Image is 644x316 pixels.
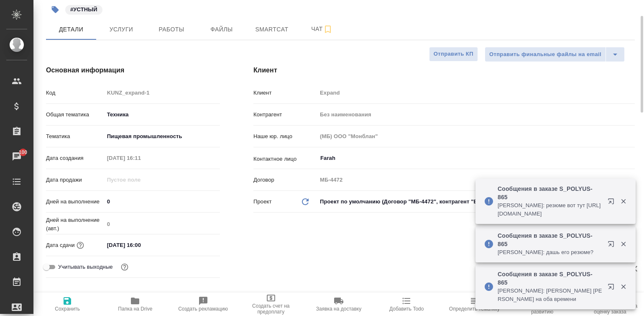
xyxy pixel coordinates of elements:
button: Отправить финальные файлы на email [485,47,606,62]
button: Добавить тэг [46,0,64,19]
p: Контрагент [253,110,317,119]
button: Папка на Drive [101,293,169,316]
span: Smartcat [252,24,292,35]
h4: Основная информация [46,65,220,75]
span: Добавить Todo [389,306,424,312]
input: Пустое поле [104,152,177,164]
button: Сохранить [33,293,101,316]
input: Пустое поле [104,218,220,230]
button: Создать рекламацию [169,293,237,316]
p: Сообщения в заказе S_POLYUS-865 [498,185,602,201]
button: Добавить Todo [373,293,440,316]
span: Детали [51,24,91,35]
button: Закрыть [615,283,632,290]
span: Определить тематику [449,306,500,312]
p: Проект [253,198,272,206]
p: [PERSON_NAME]: [PERSON_NAME] [PERSON_NAME] на оба времени [498,287,602,303]
span: Папка на Drive [118,306,152,312]
div: Проект по умолчанию (Договор "МБ-4472", контрагент "Без наименования") [317,195,635,209]
button: Открыть в новой вкладке [603,236,623,256]
button: Открыть в новой вкладке [603,193,623,213]
p: Наше юр. лицо [253,132,317,141]
p: Клиент [253,89,317,97]
button: Заявка на доставку [305,293,373,316]
button: Если добавить услуги и заполнить их объемом, то дата рассчитается автоматически [75,240,86,251]
span: Создать рекламацию [178,306,228,312]
button: Создать счет на предоплату [237,293,305,316]
div: Техника [104,108,220,122]
button: Выбери, если сб и вс нужно считать рабочими днями для выполнения заказа. [119,262,130,272]
p: Контактное лицо [253,155,317,163]
p: [PERSON_NAME]: резюме вот тут [URL][DOMAIN_NAME] [498,201,602,218]
span: 100 [14,148,33,157]
p: Дата создания [46,154,104,162]
span: Учитывать выходные [58,263,113,271]
input: Пустое поле [104,174,177,186]
button: Отправить КП [429,47,478,62]
p: Сообщения в заказе S_POLYUS-865 [498,231,602,248]
span: Услуги [101,24,141,35]
p: Сообщения в заказе S_POLYUS-865 [498,270,602,287]
h4: Клиент [253,65,635,75]
svg: Подписаться [323,24,333,34]
p: [PERSON_NAME]: дашь его резюме? [498,248,602,257]
input: Пустое поле [104,87,220,99]
p: #УСТНЫЙ [70,5,97,14]
span: Отправить КП [434,49,473,59]
button: Open [630,157,632,159]
button: Закрыть [615,198,632,205]
input: Пустое поле [317,174,635,186]
div: Пищевая промышленность [104,129,220,144]
p: Код [46,89,104,97]
span: Создать счет на предоплату [242,303,300,315]
span: Заявка на доставку [316,306,361,312]
button: Открыть в новой вкладке [603,278,623,298]
input: Пустое поле [317,108,635,121]
p: Договор [253,176,317,184]
input: Пустое поле [317,87,635,99]
span: Сохранить [55,306,80,312]
button: Определить тематику [440,293,508,316]
span: Работы [151,24,192,35]
span: Отправить финальные файлы на email [489,50,601,59]
input: ✎ Введи что-нибудь [104,239,177,251]
input: ✎ Введи что-нибудь [104,195,220,208]
p: Дата сдачи [46,241,75,249]
input: Пустое поле [317,130,635,142]
p: Дней на выполнение (авт.) [46,216,104,233]
span: Файлы [202,24,242,35]
p: Дней на выполнение [46,198,104,206]
p: Общая тематика [46,110,104,119]
div: split button [485,47,625,62]
a: 100 [2,146,31,167]
button: Закрыть [615,240,632,248]
p: Тематика [46,132,104,141]
span: Чат [302,24,342,34]
p: Дата продажи [46,176,104,184]
span: УСТНЫЙ [64,5,103,13]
